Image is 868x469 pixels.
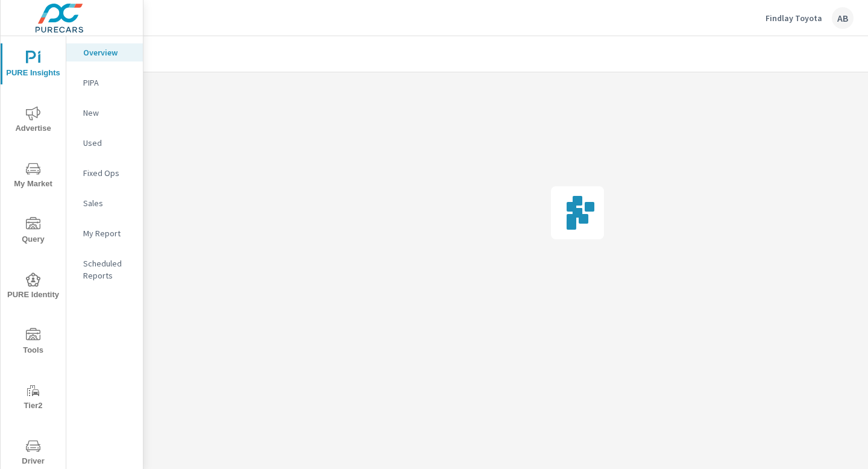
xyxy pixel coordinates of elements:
[4,328,62,357] span: Tools
[4,106,62,136] span: Advertise
[83,197,133,209] p: Sales
[4,51,62,80] span: PURE Insights
[4,162,62,191] span: My Market
[66,224,143,242] div: My Report
[66,104,143,122] div: New
[4,217,62,247] span: Query
[66,134,143,152] div: Used
[4,383,62,413] span: Tier2
[66,43,143,61] div: Overview
[66,164,143,182] div: Fixed Ops
[4,439,62,468] span: Driver
[83,107,133,119] p: New
[832,7,854,29] div: AB
[83,46,133,58] p: Overview
[83,227,133,239] p: My Report
[766,13,822,24] p: Findlay Toyota
[4,272,62,302] span: PURE Identity
[66,254,143,285] div: Scheduled Reports
[66,194,143,212] div: Sales
[83,167,133,179] p: Fixed Ops
[83,77,133,89] p: PIPA
[66,74,143,92] div: PIPA
[83,257,133,282] p: Scheduled Reports
[83,137,133,149] p: Used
